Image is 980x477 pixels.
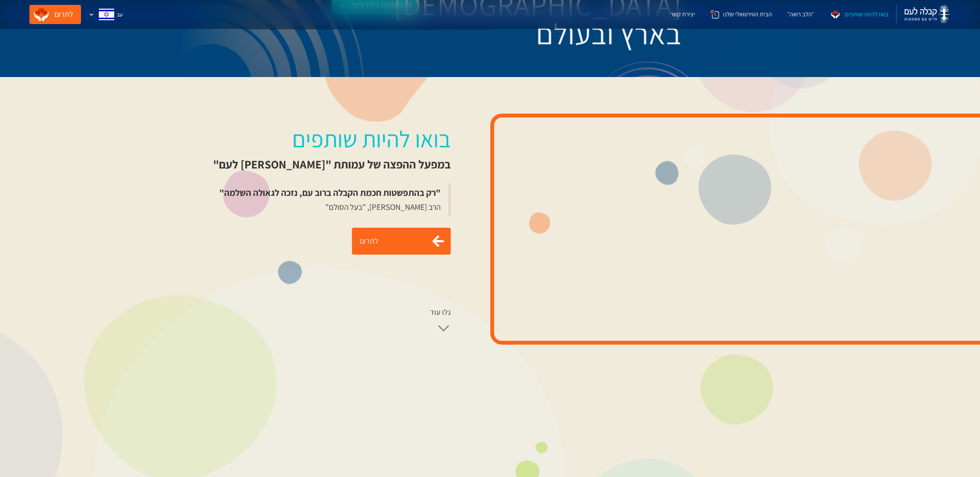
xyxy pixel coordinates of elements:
div: הבית הווירטואלי שלנו [723,10,772,19]
div: עב [117,10,123,19]
a: ״הלב רואה״ [779,5,822,24]
div: עב [85,5,127,24]
a: בואו להיות שותפים [822,5,896,24]
div: ״הלב רואה״ [787,10,814,19]
a: יצירת קשר [663,5,703,24]
a: לתרום [29,5,81,24]
a: גלו עוד [352,307,451,332]
div: בואו להיות שותפים [845,10,888,19]
div: יצירת קשר [671,10,695,19]
a: הבית הווירטואלי שלנו [703,5,779,24]
img: kabbalah laam logo [904,5,951,24]
div: גלו עוד [430,308,451,317]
